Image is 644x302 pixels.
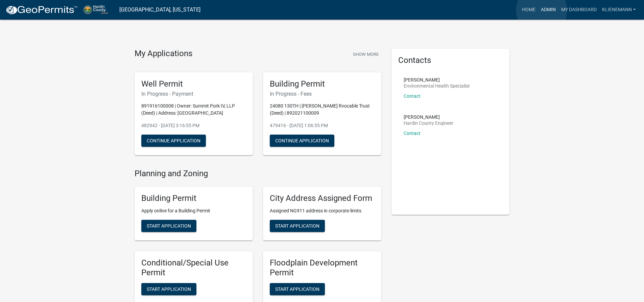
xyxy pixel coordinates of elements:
[404,84,470,88] p: Environmental Health Specialist
[270,122,375,129] p: 479416 - [DATE] 1:06:55 PM
[404,121,453,125] p: Hardin County Engineer
[270,220,325,232] button: Start Application
[404,131,421,136] a: Contact
[270,102,375,117] p: 24080 130TH | [PERSON_NAME] Rvocable Trust (Deed) | 892021100009
[141,122,246,129] p: 482942 - [DATE] 3:16:55 PM
[141,79,246,89] h5: Well Permit
[141,258,246,278] h5: Conditional/Special Use Permit
[141,193,246,203] h5: Building Permit
[141,207,246,214] p: Apply online for a Building Permit
[270,91,375,97] h6: In Progress - Fees
[270,79,375,89] h5: Building Permit
[141,102,246,117] p: 891916100008 | Owner: Summit Pork IV, LLP (Deed) | Address: [GEOGRAPHIC_DATA]
[275,286,319,292] span: Start Application
[141,91,246,97] h6: In Progress - Payment
[270,193,375,203] h5: City Address Assigned Form
[404,77,470,82] p: [PERSON_NAME]
[270,283,325,295] button: Start Application
[519,3,538,16] a: Home
[270,258,375,278] h5: Floodplain Development Permit
[119,4,200,16] a: [GEOGRAPHIC_DATA], [US_STATE]
[404,93,421,99] a: Contact
[135,49,192,59] h4: My Applications
[147,286,191,292] span: Start Application
[83,5,114,14] img: Hardin County, Iowa
[398,55,503,65] h5: Contacts
[538,3,558,16] a: Admin
[270,135,334,147] button: Continue Application
[270,207,375,214] p: Assigned NG911 address in corporate limits
[141,135,206,147] button: Continue Application
[275,223,319,229] span: Start Application
[147,223,191,229] span: Start Application
[135,169,381,179] h4: Planning and Zoning
[141,283,196,295] button: Start Application
[141,220,196,232] button: Start Application
[350,49,381,60] button: Show More
[404,115,453,119] p: [PERSON_NAME]
[558,3,599,16] a: My Dashboard
[599,3,639,16] a: klienemann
